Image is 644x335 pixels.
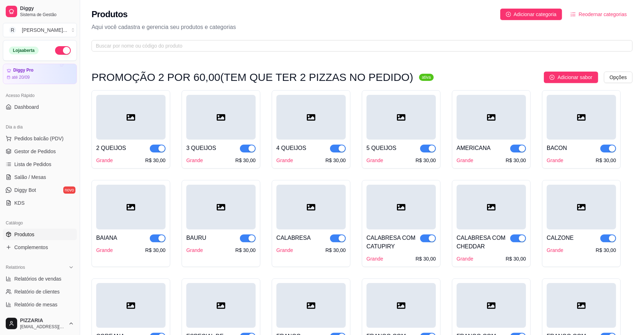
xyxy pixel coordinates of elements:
span: Relatórios de vendas [14,275,62,282]
article: até 20/09 [12,74,30,80]
button: Opções [604,72,633,83]
span: ordered-list [571,12,576,17]
span: Opções [610,73,627,81]
div: CALABRESA COM CATUPIRY [367,234,420,251]
div: R$ 30,00 [596,157,616,164]
span: Salão / Mesas [14,174,46,181]
button: Pedidos balcão (PDV) [3,133,77,144]
span: Reodernar categorias [579,10,627,18]
div: Grande [186,247,203,254]
span: Adicionar categoria [514,10,557,18]
div: R$ 30,00 [596,247,616,254]
a: Complementos [3,242,77,253]
div: 3 QUEIJOS [186,144,216,152]
div: Grande [367,157,383,164]
div: Grande [96,247,113,254]
div: R$ 30,00 [235,157,256,164]
a: Dashboard [3,101,77,113]
div: CALABRESA [276,234,311,242]
button: PIZZARIA[EMAIL_ADDRESS][DOMAIN_NAME] [3,315,77,332]
span: PIZZARIA [20,317,65,324]
div: BAURU [186,234,206,242]
sup: ativa [419,74,434,81]
div: 2 QUEIJOS [96,144,126,152]
button: Reodernar categorias [565,9,633,20]
h2: Produtos [92,9,128,20]
div: Grande [276,157,293,164]
div: Acesso Rápido [3,90,77,101]
a: Diggy Proaté 20/09 [3,64,77,84]
a: Relatório de fidelidadenovo [3,312,77,323]
div: Grande [457,255,473,262]
span: Pedidos balcão (PDV) [14,135,64,142]
span: Complementos [14,244,48,251]
a: Relatório de mesas [3,299,77,310]
a: Relatório de clientes [3,286,77,297]
div: R$ 30,00 [416,255,436,262]
div: Catálogo [3,217,77,229]
span: Diggy [20,5,74,12]
div: R$ 30,00 [325,247,346,254]
span: Sistema de Gestão [20,12,74,18]
a: Salão / Mesas [3,171,77,183]
div: Grande [186,157,203,164]
div: R$ 30,00 [325,157,346,164]
div: R$ 30,00 [145,247,166,254]
span: Relatórios [6,264,25,270]
div: Loja aberta [9,47,39,54]
div: CALABRESA COM CHEDDAR [457,234,510,251]
h3: PROMOÇÃO 2 POR 60,00(TEM QUE TER 2 PIZZAS NO PEDIDO) [92,73,413,82]
div: [PERSON_NAME] ... [22,26,67,34]
button: Adicionar categoria [500,9,562,20]
div: BAIANA [96,234,117,242]
div: AMERICANA [457,144,491,152]
span: Dashboard [14,103,39,111]
div: R$ 30,00 [506,157,526,164]
a: Diggy Botnovo [3,184,77,196]
div: R$ 30,00 [235,247,256,254]
article: Diggy Pro [13,68,34,73]
p: Aqui você cadastra e gerencia seu produtos e categorias [92,23,633,31]
span: R [9,26,16,34]
div: Grande [547,247,564,254]
input: Buscar por nome ou código do produto [96,42,623,50]
span: KDS [14,199,25,207]
div: CALZONE [547,234,574,242]
a: Lista de Pedidos [3,159,77,170]
a: DiggySistema de Gestão [3,3,77,20]
span: Relatório de mesas [14,301,58,308]
div: Grande [547,157,564,164]
span: plus-circle [550,75,555,80]
span: Diggy Bot [14,186,36,194]
div: Dia a dia [3,121,77,133]
div: BACON [547,144,567,152]
a: Gestor de Pedidos [3,146,77,157]
div: Grande [457,157,473,164]
span: Lista de Pedidos [14,161,51,168]
a: Relatórios de vendas [3,273,77,285]
div: Grande [276,247,293,254]
button: Adicionar sabor [544,72,598,83]
a: KDS [3,197,77,209]
div: Grande [367,255,383,262]
span: plus-circle [506,12,511,17]
span: Adicionar sabor [557,73,592,81]
a: Produtos [3,229,77,240]
span: Gestor de Pedidos [14,148,56,155]
span: [EMAIL_ADDRESS][DOMAIN_NAME] [20,324,65,330]
div: R$ 30,00 [145,157,166,164]
div: 4 QUEIJOS [276,144,306,152]
button: Select a team [3,23,77,37]
div: R$ 30,00 [416,157,436,164]
span: Relatório de clientes [14,288,60,295]
div: Grande [96,157,113,164]
span: Produtos [14,231,34,238]
button: Alterar Status [55,46,71,55]
div: R$ 30,00 [506,255,526,262]
div: 5 QUEIJOS [367,144,397,152]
